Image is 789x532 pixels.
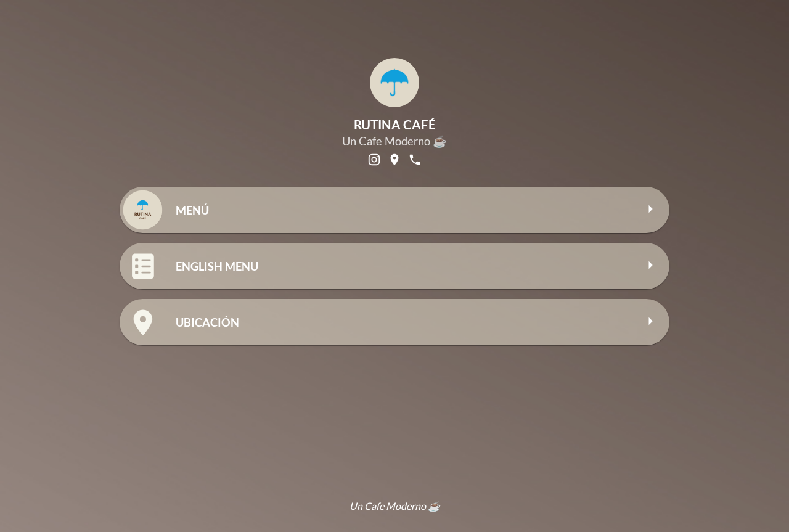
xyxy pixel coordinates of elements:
[105,500,684,512] p: Un Cafe Moderno ☕️
[406,151,423,168] a: social-link-PHONE
[176,260,636,273] h2: ENGLISH MENU
[176,203,636,217] h2: MENÚ
[366,151,383,168] a: social-link-INSTAGRAM
[342,134,447,149] p: Un Cafe Moderno ☕
[176,316,636,329] h2: UBICACIÓN
[386,151,403,168] a: social-link-GOOGLE_LOCATION
[342,117,447,132] h1: RUTINA CAFÉ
